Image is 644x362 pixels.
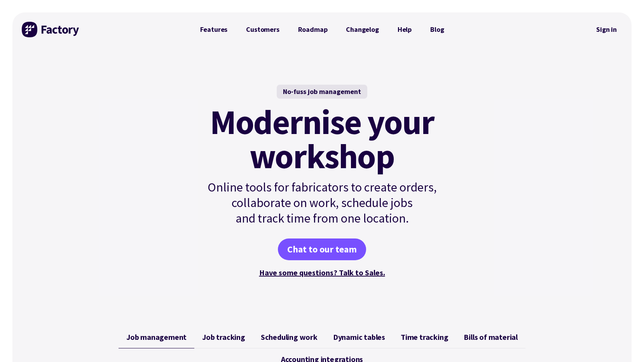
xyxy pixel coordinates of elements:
a: Changelog [337,22,388,37]
a: Roadmap [289,22,337,37]
div: No-fuss job management [277,85,367,99]
p: Online tools for fabricators to create orders, collaborate on work, schedule jobs and track time ... [191,179,454,226]
nav: Primary Navigation [191,22,454,37]
a: Blog [421,22,453,37]
span: Dynamic tables [333,332,385,342]
span: Time tracking [401,332,448,342]
nav: Secondary Navigation [591,21,622,38]
a: Customers [237,22,288,37]
img: Factory [22,22,80,37]
span: Job tracking [202,332,245,342]
mark: Modernise your workshop [210,105,434,173]
a: Sign in [591,21,622,38]
a: Features [191,22,237,37]
span: Scheduling work [261,332,318,342]
a: Chat to our team [278,238,366,260]
a: Have some questions? Talk to Sales. [259,268,385,277]
span: Job management [126,332,187,342]
iframe: Chat Widget [605,325,644,362]
a: Help [388,22,421,37]
span: Bills of material [464,332,518,342]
